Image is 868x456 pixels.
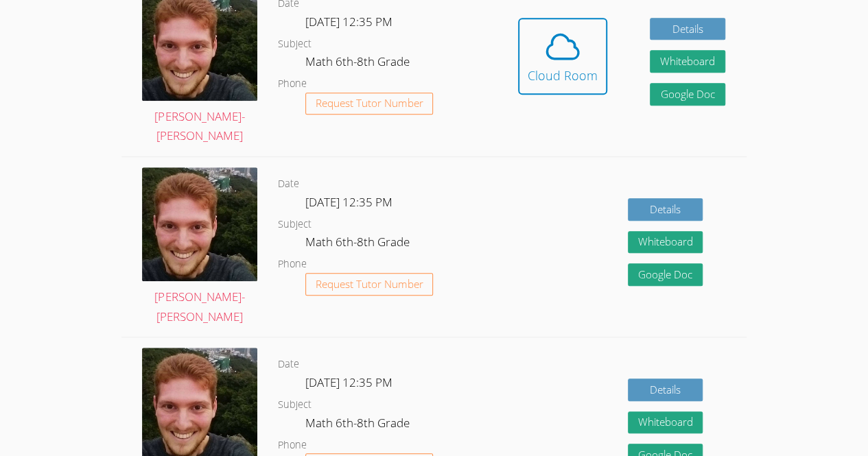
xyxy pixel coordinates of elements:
button: Request Tutor Number [305,273,434,296]
div: Cloud Room [528,66,598,85]
dt: Subject [278,396,312,413]
span: Request Tutor Number [316,279,423,289]
dt: Date [278,356,299,373]
dt: Phone [278,437,307,454]
a: Google Doc [650,83,725,106]
dt: Date [278,176,299,193]
a: Google Doc [628,263,703,286]
button: Cloud Room [518,18,607,95]
button: Whiteboard [628,411,703,434]
dd: Math 6th-8th Grade [305,413,412,437]
dt: Subject [278,36,312,53]
a: Details [650,18,725,40]
span: [DATE] 12:35 PM [305,14,392,29]
a: [PERSON_NAME]-[PERSON_NAME] [142,167,257,326]
a: Details [628,379,703,401]
dt: Phone [278,75,307,93]
button: Whiteboard [650,50,725,73]
dt: Subject [278,216,312,233]
span: [DATE] 12:35 PM [305,194,392,210]
button: Request Tutor Number [305,93,434,115]
a: Details [628,198,703,221]
dd: Math 6th-8th Grade [305,52,412,75]
img: avatar.png [142,167,257,280]
button: Whiteboard [628,231,703,254]
dd: Math 6th-8th Grade [305,232,412,256]
span: [DATE] 12:35 PM [305,374,392,390]
span: Request Tutor Number [316,98,423,108]
dt: Phone [278,256,307,273]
